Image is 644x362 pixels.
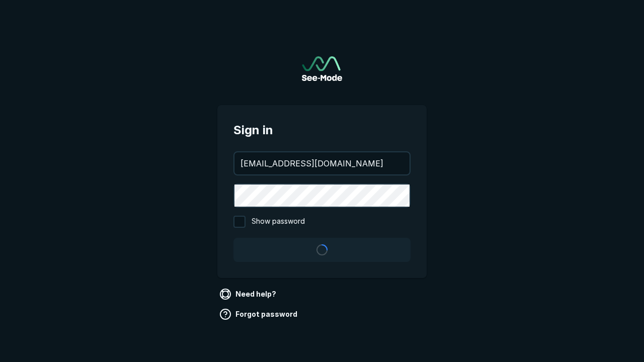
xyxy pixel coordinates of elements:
span: Sign in [233,121,411,139]
input: your@email.com [234,152,410,174]
a: Need help? [217,286,280,302]
a: Go to sign in [302,56,342,81]
a: Forgot password [217,306,301,322]
img: See-Mode Logo [302,56,342,81]
span: Show password [252,216,305,228]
